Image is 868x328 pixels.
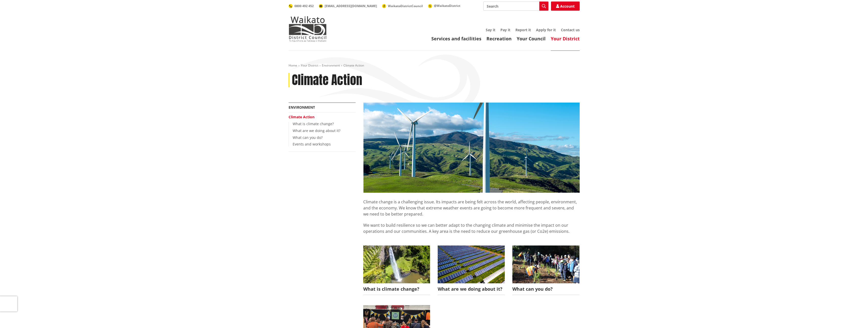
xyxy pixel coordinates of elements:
a: Account [551,2,580,11]
a: What can you do? [293,135,323,140]
a: Report it [515,27,531,32]
span: WaikatoDistrictCouncil [388,4,423,8]
a: What is climate change? [293,121,334,126]
span: What can you do? [512,283,579,295]
a: Environment [322,63,340,68]
img: Tuakau Primary School and volunteers planting over 1000 new plants [512,245,579,283]
a: What can you do? [512,245,579,295]
a: What are we doing about it? [293,128,340,133]
span: Climate Action [343,63,364,68]
a: 0800 492 452 [289,4,314,8]
span: @WaikatoDistrict [434,4,460,8]
a: Apply for it [536,27,556,32]
img: Climate Action Webpage Feature [363,103,580,193]
a: Your Council [517,36,546,42]
span: What are we doing about it? [438,283,505,295]
a: Events and workshops [293,142,331,146]
a: [EMAIL_ADDRESS][DOMAIN_NAME] [319,4,377,8]
p: Climate change is a challenging issue. Its impacts are being felt across the world, affecting peo... [363,193,580,217]
a: Your District [551,36,580,42]
span: 0800 492 452 [294,4,314,8]
a: Home [289,63,297,68]
a: Climate Action [289,114,314,119]
img: Waikato District Council - Te Kaunihera aa Takiwaa o Waikato [289,16,327,42]
span: [EMAIL_ADDRESS][DOMAIN_NAME] [325,4,377,8]
a: Pay it [500,27,510,32]
img: Bridal Veil Falls, Raglan [363,245,430,283]
span: What is climate change? [363,283,430,295]
a: Contact us [561,27,580,32]
a: Recreation [486,36,512,42]
p: We want to build resilience so we can better adapt to the changing climate and minimise the impac... [363,222,580,240]
h1: Climate Action [292,73,362,88]
input: Search input [483,2,548,11]
a: What is climate change? [363,245,430,295]
a: Say it [486,27,495,32]
a: Services and facilities [431,36,481,42]
a: Your District [301,63,318,68]
a: @WaikatoDistrict [428,4,460,8]
a: WaikatoDistrictCouncil [382,4,423,8]
img: solar panels [438,245,505,283]
nav: breadcrumb [289,63,580,68]
a: Environment [289,105,315,110]
a: What are we doing about it? [438,245,505,295]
